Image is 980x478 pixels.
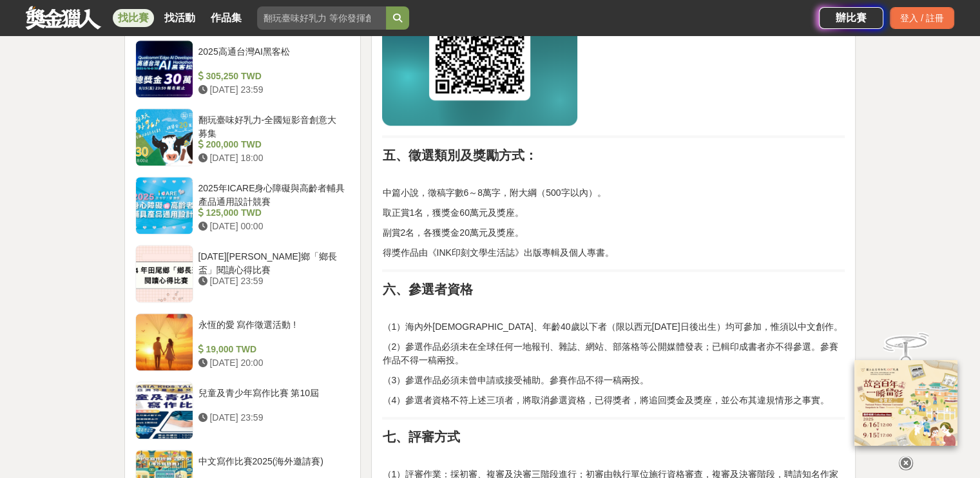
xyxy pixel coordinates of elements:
[198,274,345,288] div: [DATE] 23:59
[382,186,845,200] p: 中篇小說，徵稿字數6～8萬字，附大綱（500字以內）。
[198,343,345,356] div: 19,000 TWD
[382,282,472,296] strong: 六、參選者資格
[135,313,351,371] a: 永恆的愛 寫作徵選活動 ! 19,000 TWD [DATE] 20:00
[382,394,845,407] p: （4）參選者資格不符上述三項者，將取消參選資格，已得獎者，將追回獎金及獎座，並公布其違規情形之事實。
[198,83,345,97] div: [DATE] 23:59
[198,220,345,233] div: [DATE] 00:00
[382,374,845,387] p: （3）參選作品必須未曾申請或接受補助。參賽作品不得一稿兩投。
[198,113,345,138] div: 翻玩臺味好乳力-全國短影音創意大募集
[198,45,345,70] div: 2025高通台灣AI黑客松
[206,9,247,27] a: 作品集
[135,177,351,234] a: 2025年ICARE身心障礙與高齡者輔具產品通用設計競賽 125,000 TWD [DATE] 00:00
[382,206,845,220] p: 取正賞1名，獲獎金60萬元及獎座。
[198,411,345,425] div: [DATE] 23:59
[198,182,345,206] div: 2025年ICARE身心障礙與高齡者輔具產品通用設計競賽
[198,318,345,343] div: 永恆的愛 寫作徵選活動 !
[198,206,345,220] div: 125,000 TWD
[135,40,351,98] a: 2025高通台灣AI黑客松 305,250 TWD [DATE] 23:59
[159,9,200,27] a: 找活動
[198,250,345,274] div: [DATE][PERSON_NAME]鄉「鄉長盃」閱讀心得比賽
[382,226,845,240] p: 副賞2名，各獲獎金20萬元及獎座。
[198,387,345,411] div: 兒童及青少年寫作比賽 第10屆
[198,70,345,83] div: 305,250 TWD
[382,246,845,260] p: 得獎作品由《INK印刻文學生活誌》出版專輯及個人專書。
[382,320,845,334] p: （1）海內外[DEMOGRAPHIC_DATA]、年齡40歲以下者（限以西元[DATE]日後出生）均可參加，惟須以中文創作。
[135,108,351,166] a: 翻玩臺味好乳力-全國短影音創意大募集 200,000 TWD [DATE] 18:00
[198,151,345,165] div: [DATE] 18:00
[854,360,957,446] img: 968ab78a-c8e5-4181-8f9d-94c24feca916.png
[382,148,537,162] strong: 五、徵選類別及獎勵方式：
[382,340,845,367] p: （2）參選作品必須未在全球任何一地報刊、雜誌、網站、部落格等公開媒體發表；已輯印成書者亦不得參選。參賽作品不得一稿兩投。
[198,138,345,151] div: 200,000 TWD
[819,7,883,29] a: 辦比賽
[135,381,351,439] a: 兒童及青少年寫作比賽 第10屆 [DATE] 23:59
[890,7,954,29] div: 登入 / 註冊
[257,6,386,30] input: 翻玩臺味好乳力 等你發揮創意！
[198,356,345,370] div: [DATE] 20:00
[382,430,459,444] strong: 七、評審方式
[113,9,154,27] a: 找比賽
[135,245,351,303] a: [DATE][PERSON_NAME]鄉「鄉長盃」閱讀心得比賽 [DATE] 23:59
